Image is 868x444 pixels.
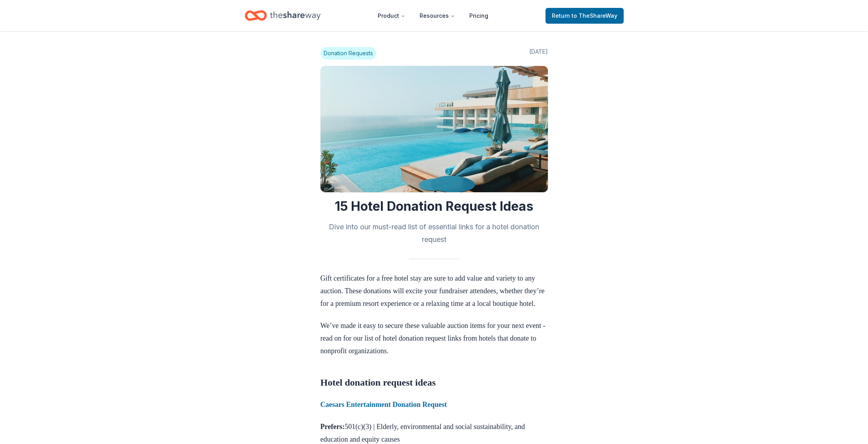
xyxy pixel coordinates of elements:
p: We’ve made it easy to secure these valuable auction items for your next event - read on for our l... [321,319,548,357]
span: to TheShareWay [572,12,617,19]
img: Image for 15 Hotel Donation Request Ideas [321,66,548,192]
h2: Dive into our must-read list of essential links for a hotel donation request [321,221,548,246]
strong: Prefers: [321,423,345,431]
p: Gift certificates for a free hotel stay are sure to add value and variety to any auction. These d... [321,272,548,310]
span: [DATE] [529,47,548,60]
span: Return [552,11,617,21]
h1: 15 Hotel Donation Request Ideas [321,199,548,214]
a: Returnto TheShareWay [546,8,624,24]
button: Product [371,8,412,24]
h2: Hotel donation request ideas [321,376,548,389]
button: Resources [413,8,461,24]
span: Donation Requests [321,47,376,60]
a: Caesars Entertainment Donation Request [321,401,447,408]
nav: Main [371,6,495,25]
a: Pricing [463,8,495,24]
a: Home [245,6,321,25]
